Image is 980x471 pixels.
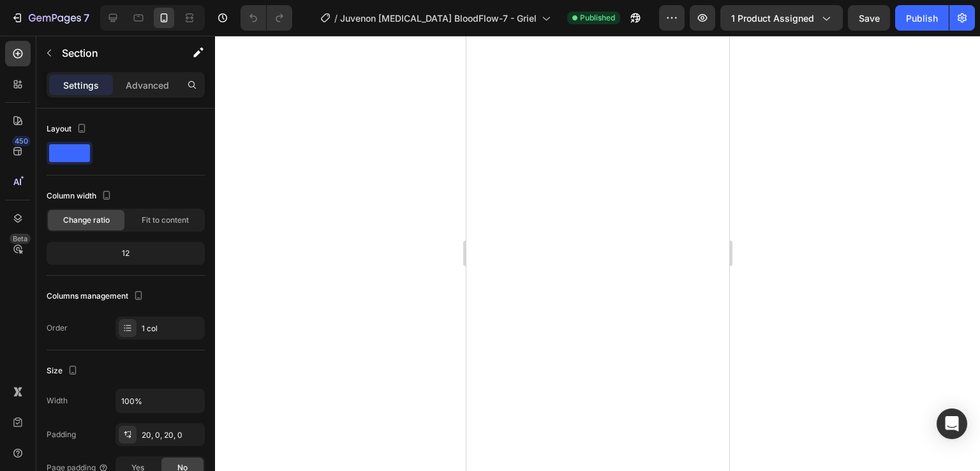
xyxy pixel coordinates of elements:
[12,136,31,146] div: 450
[720,5,843,31] button: 1 product assigned
[895,5,949,31] button: Publish
[580,12,615,24] span: Published
[126,78,169,92] p: Advanced
[5,5,95,31] button: 7
[63,214,110,226] span: Change ratio
[142,430,202,441] div: 20, 0, 20, 0
[47,121,89,138] div: Layout
[116,389,204,412] input: Auto
[848,5,890,31] button: Save
[47,363,80,380] div: Size
[334,11,338,25] span: /
[937,408,967,439] div: Open Intercom Messenger
[49,244,202,262] div: 12
[466,36,729,471] iframe: Design area
[47,322,68,334] div: Order
[906,11,938,25] div: Publish
[63,78,99,92] p: Settings
[142,214,189,226] span: Fit to content
[241,5,292,31] div: Undo/Redo
[47,429,76,440] div: Padding
[47,395,68,407] div: Width
[731,11,814,25] span: 1 product assigned
[47,188,114,205] div: Column width
[340,11,537,25] span: Juvenon [MEDICAL_DATA] BloodFlow-7 - Griel
[859,13,880,24] span: Save
[47,288,146,305] div: Columns management
[62,45,167,61] p: Section
[142,323,202,334] div: 1 col
[84,10,89,26] p: 7
[10,234,31,244] div: Beta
